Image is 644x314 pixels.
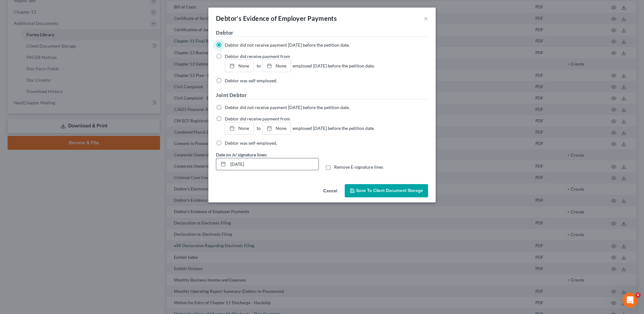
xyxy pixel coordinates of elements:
[62,10,75,23] img: Profile image for Sara
[334,164,383,170] span: Remove E-signature lines
[424,15,428,22] button: ×
[262,122,291,134] a: None
[13,14,49,20] img: logo
[225,122,253,134] a: None
[293,63,375,69] span: employed [DATE] before the petition date.
[225,105,350,110] span: Debtor did not receive payment [DATE] before the petition date.
[216,29,428,37] h5: Debtor
[6,74,120,98] div: Send us a messageWe typically reply in a few hours
[13,140,106,147] div: Attorney's Disclosure of Compensation
[225,116,290,121] span: Debtor did receive payment from
[623,293,638,308] iframe: Intercom live chat
[13,55,114,66] p: How can we help?
[9,119,117,137] div: Statement of Financial Affairs - Payments Made in the Last 90 days
[14,212,28,217] span: Home
[9,149,117,161] div: Form Preview Helper
[100,212,110,217] span: Help
[86,10,98,23] img: Profile image for Lindsey
[13,86,105,93] div: We typically reply in a few hours
[345,184,428,197] button: Save to Client Document Storage
[225,60,253,72] a: None
[13,152,106,158] div: Form Preview Helper
[13,163,106,170] div: Amendments
[216,14,337,23] div: Debtor’s Evidence of Employer Payments
[9,104,117,117] button: Search for help
[9,137,117,149] div: Attorney's Disclosure of Compensation
[356,188,423,193] span: Save to Client Document Storage
[225,54,290,59] span: Debtor did receive payment from
[318,185,342,197] button: Cancel
[9,161,117,172] div: Amendments
[13,45,114,55] p: Hi there!
[74,10,86,23] img: Profile image for Emma
[42,197,84,222] button: Messages
[257,125,261,131] span: to
[257,63,261,69] span: to
[13,122,106,135] div: Statement of Financial Affairs - Payments Made in the Last 90 days
[84,197,126,222] button: Help
[109,10,120,21] div: Close
[216,91,428,99] h5: Joint Debtor
[635,293,641,298] span: 6
[225,42,350,48] span: Debtor did not receive payment [DATE] before the petition date.
[13,107,51,114] span: Search for help
[13,79,105,86] div: Send us a message
[225,140,277,146] span: Debtor was self-employed.
[225,78,277,83] span: Debtor was self-employed.
[216,151,267,158] label: Date on /s/ signature lines:
[228,158,319,170] input: MM/DD/YYYY
[293,125,375,131] span: employed [DATE] before the petition date.
[52,212,74,217] span: Messages
[262,60,291,72] a: None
